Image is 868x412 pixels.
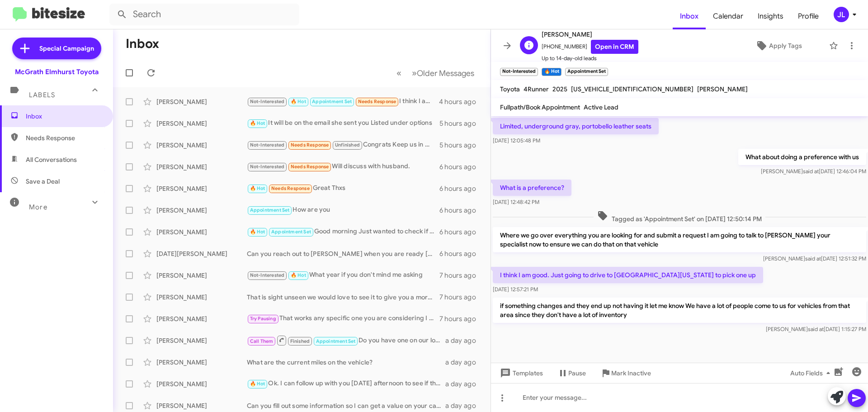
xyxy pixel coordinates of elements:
div: That works any specific one you are considering I can have [PERSON_NAME] email you some spec sheets [247,313,439,324]
span: Needs Response [291,142,329,148]
div: a day ago [445,358,483,367]
span: [DATE] 12:05:48 PM [493,137,540,144]
div: [DATE][PERSON_NAME] [156,249,247,258]
div: [PERSON_NAME] [156,97,247,106]
span: Up to 14-day-old leads [542,54,638,63]
div: a day ago [445,336,483,345]
div: Congrats Keep us in mind for future service or sales needs [247,140,439,150]
div: [PERSON_NAME] [156,227,247,237]
div: [PERSON_NAME] [156,271,247,280]
a: Profile [791,3,826,29]
span: » [412,67,417,79]
span: Toyota [500,85,520,93]
span: Call Them [250,338,274,344]
div: [PERSON_NAME] [156,314,247,323]
div: 6 hours ago [439,249,483,258]
div: [PERSON_NAME] [156,336,247,345]
div: Do you have one on our lot that you are interested in? They typically have a sticker price of any... [247,335,445,346]
div: v 4.0.25 [25,14,44,22]
h1: Inbox [126,37,159,51]
div: JL [834,7,849,22]
span: [PERSON_NAME] [542,29,638,40]
div: Will discuss with husband. [247,161,439,172]
button: JL [826,7,858,22]
span: Auto Fields [790,365,834,381]
span: 🔥 Hot [291,99,306,104]
span: Not-Interested [250,142,285,148]
input: Search [109,4,299,25]
div: Good morning Just wanted to check if you made it in [247,227,439,237]
span: [PERSON_NAME] [697,85,748,93]
span: [US_VEHICLE_IDENTIFICATION_NUMBER] [571,85,693,93]
div: Keywords by Traffic [100,53,152,59]
span: 🔥 Hot [250,381,265,387]
div: a day ago [445,401,483,410]
div: 4 hours ago [439,97,483,106]
span: Inbox [673,3,706,29]
div: 5 hours ago [439,141,483,150]
div: 7 hours ago [439,293,483,302]
div: It will be on the email she sent you Listed under options [247,118,439,128]
a: Open in CRM [591,40,638,54]
img: website_grey.svg [14,24,22,31]
span: All Conversations [26,155,77,164]
a: Special Campaign [12,38,101,59]
span: More [29,203,47,211]
span: 🔥 Hot [250,229,265,235]
span: Pause [568,365,586,381]
span: said at [805,255,821,262]
span: Not-Interested [250,272,285,278]
div: 7 hours ago [439,271,483,280]
span: [DATE] 12:48:42 PM [493,199,539,205]
span: « [396,67,401,79]
span: 🔥 Hot [250,120,265,126]
span: Templates [498,365,543,381]
button: Next [406,64,480,82]
span: Tagged as 'Appointment Set' on [DATE] 12:50:14 PM [594,210,765,223]
div: Can you fill out some information so I can get a value on your car and see if we can offer a comp... [247,401,445,410]
div: [PERSON_NAME] [156,162,247,171]
div: Great Thxs [247,183,439,194]
span: Unfinished [335,142,360,148]
div: What year if you don't mind me asking [247,270,439,280]
button: Auto Fields [783,365,841,381]
a: Calendar [706,3,750,29]
span: [PERSON_NAME] [DATE] 12:46:04 PM [761,168,866,175]
span: Not-Interested [250,164,285,170]
div: Domain: [DOMAIN_NAME] [24,24,99,31]
div: [PERSON_NAME] [156,358,247,367]
button: Previous [391,64,407,82]
span: Try Pausing [250,316,276,322]
div: 6 hours ago [439,162,483,171]
span: [PERSON_NAME] [DATE] 12:51:32 PM [763,255,866,262]
span: Active Lead [584,103,618,111]
span: 🔥 Hot [291,272,306,278]
div: [PERSON_NAME] [156,379,247,388]
span: Appointment Set [250,207,290,213]
span: 2025 [552,85,567,93]
span: Older Messages [417,68,474,78]
small: Not-Interested [500,68,538,76]
a: Insights [750,3,791,29]
div: Can you reach out to [PERSON_NAME] when you are ready [PHONE_NUMBER] office 773-988--9026 cell We... [247,249,439,258]
span: Fullpath/Book Appointment [500,103,580,111]
p: I think I am good. Just going to drive to [GEOGRAPHIC_DATA][US_STATE] to pick one up [493,267,763,283]
span: Appointment Set [271,229,311,235]
div: [PERSON_NAME] [156,184,247,193]
p: What is a preference? [493,180,571,196]
button: Mark Inactive [593,365,658,381]
span: Special Campaign [39,44,94,53]
div: Ok. I can follow up with you [DATE] afternoon to see if there is a time that you know will work [... [247,379,445,389]
img: tab_keywords_by_traffic_grey.svg [90,52,97,60]
span: Needs Response [271,185,310,191]
p: if something changes and they end up not having it let me know We have a lot of people come to us... [493,298,866,323]
span: said at [808,326,824,332]
button: Pause [550,365,593,381]
div: [PERSON_NAME] [156,293,247,302]
span: Finished [290,338,310,344]
div: a day ago [445,379,483,388]
img: logo_orange.svg [14,14,22,22]
div: 6 hours ago [439,184,483,193]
